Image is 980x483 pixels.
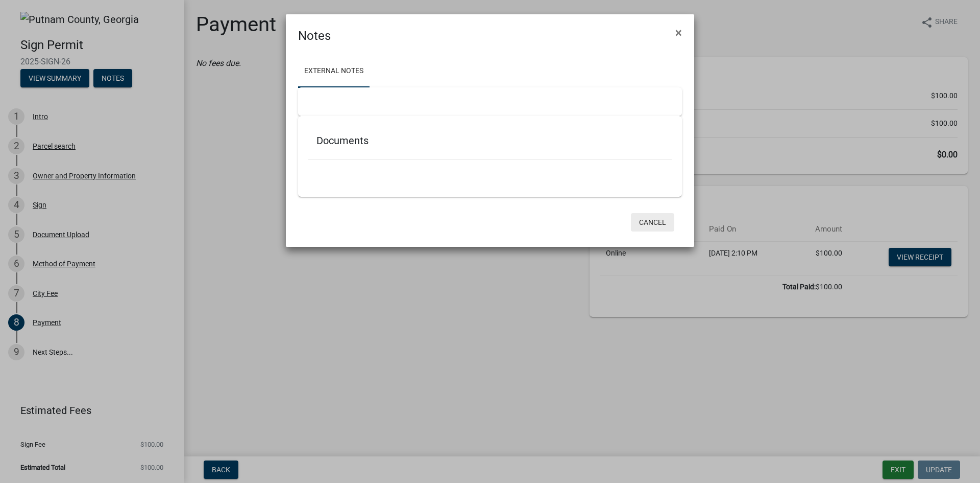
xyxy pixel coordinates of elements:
h5: Documents [316,134,664,147]
h4: Notes [298,27,331,45]
button: Cancel [631,213,674,232]
span: × [675,26,682,40]
button: Close [667,18,690,47]
a: External Notes [298,55,370,88]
